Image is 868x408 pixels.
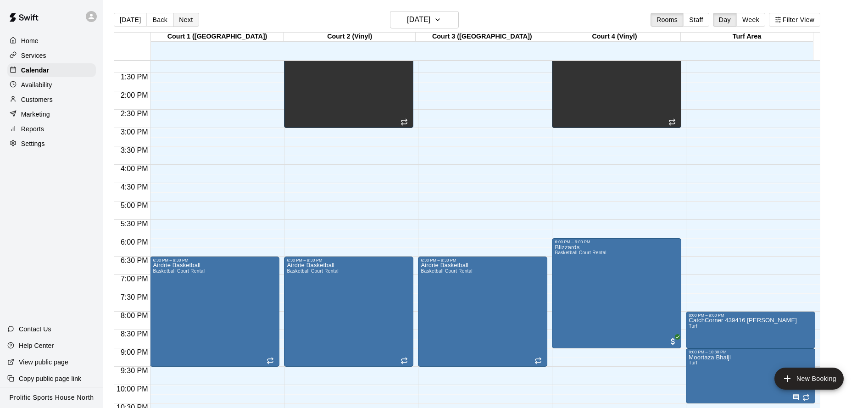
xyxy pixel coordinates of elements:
[118,91,150,99] span: 2:00 PM
[7,63,96,77] a: Calendar
[21,51,46,60] p: Services
[651,13,684,27] button: Rooms
[21,110,50,119] p: Marketing
[548,33,681,41] div: Court 4 (Vinyl)
[21,66,49,75] p: Calendar
[118,330,150,338] span: 8:30 PM
[7,34,96,48] a: Home
[802,394,810,401] span: Recurring event
[689,350,812,354] div: 9:00 PM – 10:30 PM
[668,118,676,126] span: Recurring event
[7,49,96,62] a: Services
[416,33,548,41] div: Court 3 ([GEOGRAPHIC_DATA])
[689,360,697,365] span: Turf
[681,33,813,41] div: Turf Area
[418,257,547,367] div: 6:30 PM – 9:30 PM: Airdrie Basketball
[668,337,678,346] span: All customers have paid
[421,268,473,274] span: Basketball Court Rental
[7,122,96,136] a: Reports
[287,268,339,274] span: Basketball Court Rental
[21,80,52,89] p: Availability
[7,78,96,92] a: Availability
[736,13,765,27] button: Week
[19,374,81,383] p: Copy public page link
[173,13,199,27] button: Next
[390,11,459,28] button: [DATE]
[150,257,279,367] div: 6:30 PM – 9:30 PM: Airdrie Basketball
[267,357,274,364] span: Recurring event
[555,240,679,244] div: 6:00 PM – 9:00 PM
[118,293,150,301] span: 7:30 PM
[153,268,205,274] span: Basketball Court Rental
[689,324,697,329] span: Turf
[421,258,545,263] div: 6:30 PM – 9:30 PM
[552,238,681,348] div: 6:00 PM – 9:00 PM: Blizzards
[401,118,408,126] span: Recurring event
[555,250,606,255] span: Basketball Court Rental
[689,313,812,318] div: 8:00 PM – 9:00 PM
[284,33,416,41] div: Court 2 (Vinyl)
[114,385,150,393] span: 10:00 PM
[7,107,96,121] a: Marketing
[118,348,150,356] span: 9:00 PM
[118,275,150,283] span: 7:00 PM
[114,13,147,27] button: [DATE]
[153,258,277,263] div: 6:30 PM – 9:30 PM
[21,139,45,148] p: Settings
[713,13,737,27] button: Day
[118,220,150,228] span: 5:30 PM
[686,312,815,348] div: 8:00 PM – 9:00 PM: CatchCorner 439416 Andres Millan
[118,146,150,154] span: 3:30 PM
[407,13,430,26] h6: [DATE]
[151,33,284,41] div: Court 1 ([GEOGRAPHIC_DATA])
[118,312,150,319] span: 8:00 PM
[21,124,44,134] p: Reports
[284,257,413,367] div: 6:30 PM – 9:30 PM: Airdrie Basketball
[118,367,150,374] span: 9:30 PM
[7,137,96,151] a: Settings
[118,165,150,173] span: 4:00 PM
[686,348,815,403] div: 9:00 PM – 10:30 PM: Moortaza Bhaiji
[792,394,800,401] svg: Has notes
[287,258,411,263] div: 6:30 PM – 9:30 PM
[118,73,150,81] span: 1:30 PM
[21,95,53,104] p: Customers
[21,36,39,45] p: Home
[118,257,150,264] span: 6:30 PM
[118,183,150,191] span: 4:30 PM
[774,368,844,390] button: add
[769,13,820,27] button: Filter View
[19,358,68,367] p: View public page
[10,393,94,402] p: Prolific Sports House North
[534,357,542,364] span: Recurring event
[19,324,51,334] p: Contact Us
[118,238,150,246] span: 6:00 PM
[118,128,150,136] span: 3:00 PM
[118,201,150,209] span: 5:00 PM
[7,93,96,106] a: Customers
[146,13,173,27] button: Back
[19,341,54,350] p: Help Center
[118,110,150,117] span: 2:30 PM
[683,13,709,27] button: Staff
[401,357,408,364] span: Recurring event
